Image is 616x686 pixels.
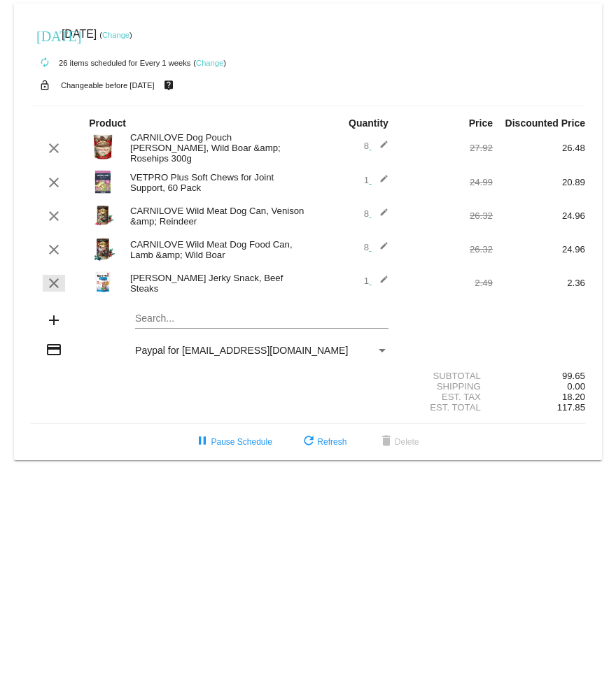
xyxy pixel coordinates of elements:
div: 24.96 [493,210,585,221]
div: 2.49 [400,278,493,288]
div: CARNILOVE Wild Meat Dog Can, Venison &amp; Reindeer [123,206,308,227]
mat-icon: credit_card [45,341,62,358]
mat-icon: refresh [300,434,317,450]
span: 117.85 [557,402,585,413]
mat-icon: clear [45,275,62,292]
div: 2.36 [493,278,585,288]
span: 1 [364,276,388,286]
span: Paypal for [EMAIL_ADDRESS][DOMAIN_NAME] [135,345,348,356]
mat-icon: [DATE] [36,27,53,43]
mat-icon: edit [372,275,388,292]
button: Refresh [289,429,358,455]
div: 99.65 [493,371,585,381]
mat-icon: clear [45,208,62,224]
div: Est. Total [400,402,493,413]
span: Refresh [300,437,346,447]
div: CARNILOVE Dog Pouch [PERSON_NAME], Wild Boar &amp; Rosehips 300g [123,132,308,164]
button: Delete [367,429,430,455]
mat-icon: edit [372,241,388,258]
mat-icon: autorenew [36,55,53,71]
button: Pause Schedule [183,429,283,455]
mat-icon: lock_open [36,76,53,94]
div: 26.32 [400,244,493,255]
strong: Price [469,117,493,129]
span: 18.20 [562,392,585,402]
a: Change [196,59,223,67]
img: 85202.jpg [89,167,117,195]
small: 26 items scheduled for Every 1 weeks [31,59,190,67]
mat-icon: delete [378,434,395,450]
div: VETPRO Plus Soft Chews for Joint Support, 60 Pack [123,172,308,193]
small: Changeable before [DATE] [61,81,155,90]
mat-icon: live_help [160,76,177,94]
span: 8 [364,141,388,151]
mat-icon: pause [194,434,211,450]
img: 87282.jpg [89,133,117,161]
span: Delete [378,437,419,447]
small: ( ) [193,59,226,67]
mat-select: Payment Method [135,345,388,356]
mat-icon: clear [45,140,62,157]
div: 24.96 [493,244,585,255]
mat-icon: edit [372,208,388,224]
span: 8 [364,208,388,219]
span: 8 [364,242,388,252]
div: 26.32 [400,210,493,221]
div: Shipping [400,381,493,392]
mat-icon: edit [372,174,388,191]
strong: Product [89,117,126,129]
span: 0.00 [567,381,585,392]
strong: Discounted Price [505,117,585,129]
img: 77169.jpg [89,234,117,262]
div: 27.92 [400,143,493,153]
mat-icon: clear [45,241,62,258]
img: 89360.jpg [89,268,117,296]
small: ( ) [99,31,132,39]
a: Change [102,31,129,39]
span: 1 [364,175,388,185]
mat-icon: edit [372,140,388,157]
span: Pause Schedule [194,437,272,447]
mat-icon: clear [45,174,62,191]
div: Est. Tax [400,392,493,402]
strong: Quantity [349,117,388,129]
div: Subtotal [400,371,493,381]
img: 77621.jpg [89,201,117,229]
div: 20.89 [493,177,585,187]
mat-icon: add [45,312,62,329]
div: [PERSON_NAME] Jerky Snack, Beef Steaks [123,273,308,294]
div: CARNILOVE Wild Meat Dog Food Can, Lamb &amp; Wild Boar [123,239,308,260]
div: 26.48 [493,143,585,153]
div: 24.99 [400,177,493,187]
input: Search... [135,313,388,324]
